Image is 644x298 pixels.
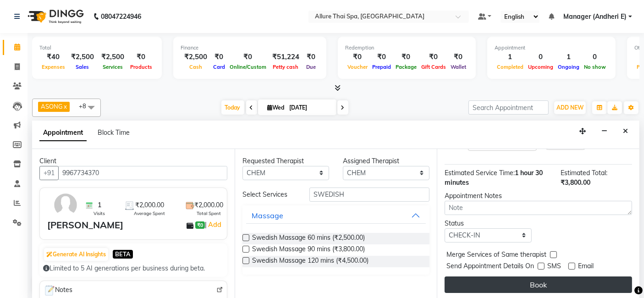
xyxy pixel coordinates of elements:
[419,64,448,70] span: Gift Cards
[419,52,448,62] div: ₹0
[101,4,141,29] b: 08047224946
[445,169,515,177] span: Estimated Service Time:
[578,261,594,273] span: Email
[39,156,227,166] div: Client
[526,64,556,70] span: Upcoming
[39,64,67,70] span: Expenses
[98,128,130,137] span: Block Time
[67,52,98,62] div: ₹2,500
[43,264,224,273] div: Limited to 5 AI generations per business during beta.
[246,207,426,224] button: Massage
[74,64,92,70] span: Sales
[221,100,244,115] span: Today
[309,188,429,202] input: Search by service name
[582,52,608,62] div: 0
[211,52,227,62] div: ₹0
[41,103,63,110] span: ASONG
[547,261,561,273] span: SMS
[304,64,318,70] span: Due
[370,52,393,62] div: ₹0
[495,64,526,70] span: Completed
[98,52,128,62] div: ₹2,500
[39,52,67,62] div: ₹40
[39,166,59,180] button: +91
[113,250,133,259] span: BETA
[526,52,556,62] div: 0
[446,261,534,273] span: Send Appointment Details On
[445,191,632,201] div: Appointment Notes
[252,210,283,221] div: Massage
[554,101,586,114] button: ADD NEW
[63,103,67,110] a: x
[269,52,303,62] div: ₹51,224
[448,52,468,62] div: ₹0
[98,200,101,210] span: 1
[303,52,319,62] div: ₹0
[561,169,607,177] span: Estimated Total:
[287,101,333,115] input: 2025-09-03
[181,52,211,62] div: ₹2,500
[23,4,86,29] img: logo
[58,166,227,180] input: Search by Name/Mobile/Email/Code
[236,190,303,199] div: Select Services
[345,64,370,70] span: Voucher
[47,218,123,232] div: [PERSON_NAME]
[52,192,79,218] img: avatar
[343,156,429,166] div: Assigned Therapist
[445,219,531,228] div: Status
[194,200,223,210] span: ₹2,000.00
[563,12,627,22] span: Manager (Andheri E)
[495,44,608,52] div: Appointment
[94,210,105,217] span: Visits
[561,178,590,187] span: ₹3,800.00
[448,64,468,70] span: Wallet
[252,244,365,256] span: Swedish Massage 90 mins (₹3,800.00)
[100,64,125,70] span: Services
[582,64,608,70] span: No show
[211,64,227,70] span: Card
[445,276,632,293] button: Book
[556,52,582,62] div: 1
[370,64,393,70] span: Prepaid
[205,219,223,230] span: |
[207,219,223,230] a: Add
[556,104,583,111] span: ADD NEW
[44,248,108,261] button: Generate AI Insights
[39,44,154,52] div: Total
[271,64,301,70] span: Petty cash
[345,44,468,52] div: Redemption
[345,52,370,62] div: ₹0
[445,169,543,187] span: 1 hour 30 minutes
[134,210,165,217] span: Average Spent
[468,100,549,115] input: Search Appointment
[195,221,205,229] span: ₹0
[128,64,154,70] span: Products
[446,250,546,261] span: Merge Services of Same therapist
[252,233,365,244] span: Swedish Massage 60 mins (₹2,500.00)
[265,104,287,111] span: Wed
[181,44,319,52] div: Finance
[242,156,329,166] div: Requested Therapist
[227,64,269,70] span: Online/Custom
[393,64,419,70] span: Package
[556,64,582,70] span: Ongoing
[227,52,269,62] div: ₹0
[135,200,164,210] span: ₹2,000.00
[495,52,526,62] div: 1
[128,52,154,62] div: ₹0
[79,102,93,110] span: +8
[393,52,419,62] div: ₹0
[44,285,72,297] span: Notes
[252,256,369,267] span: Swedish Massage 120 mins (₹4,500.00)
[197,210,221,217] span: Total Spent
[619,124,632,138] button: Close
[187,64,204,70] span: Cash
[39,125,87,141] span: Appointment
